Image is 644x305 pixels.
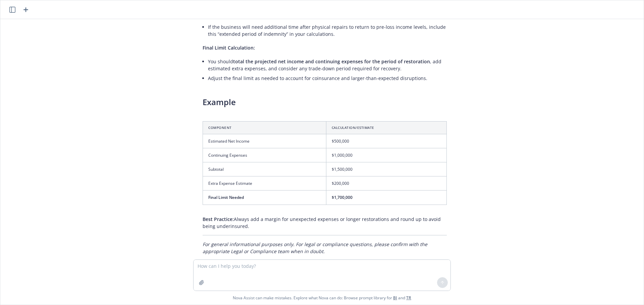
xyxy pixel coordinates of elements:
[208,22,447,39] li: If the business will need additional time after physical repairs to return to pre-loss income lev...
[203,176,326,190] td: Extra Expense Estimate
[203,96,447,108] h3: Example
[233,58,430,65] span: total the projected net income and continuing expenses for the period of restoration
[393,295,397,301] a: BI
[326,176,446,190] td: $200,000
[233,291,411,305] span: Nova Assist can make mistakes. Explore what Nova can do: Browse prompt library for and
[203,45,255,51] span: Final Limit Calculation:
[203,148,326,162] td: Continuing Expenses
[326,121,446,134] th: Calculation/Estimate
[203,162,326,176] td: Subtotal
[326,162,446,176] td: $1,500,000
[203,216,447,230] p: Always add a margin for unexpected expenses or longer restorations and round up to avoid being un...
[326,148,446,162] td: $1,000,000
[208,57,447,73] li: You should , add estimated extra expenses, and consider any trade-down period required for recovery.
[406,295,411,301] a: TR
[203,134,326,148] td: Estimated Net Income
[326,134,446,148] td: $500,000
[203,216,234,222] span: Best Practice:
[203,121,326,134] th: Component
[203,241,427,254] em: For general informational purposes only. For legal or compliance questions, please confirm with t...
[208,195,244,200] span: Final Limit Needed
[332,195,353,200] span: $1,700,000
[208,73,447,83] li: Adjust the final limit as needed to account for coinsurance and larger-than-expected disruptions.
